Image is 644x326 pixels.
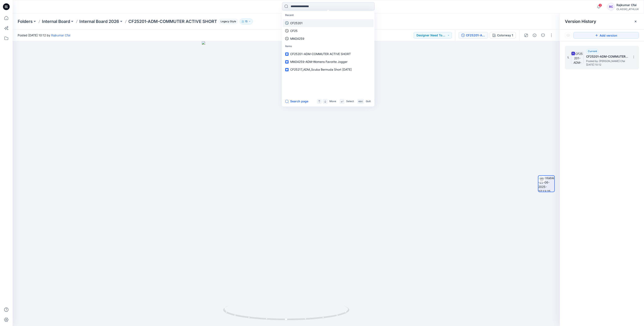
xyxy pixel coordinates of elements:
div: Colorway 1 [497,33,513,38]
span: CF25201-ADM-COMMUTER ACTIVE SHORT [290,52,351,56]
a: CF25201-ADM-COMMUTER ACTIVE SHORT [283,50,374,58]
div: CLASSIC_ATHLUX [616,8,639,11]
button: CF25201-ADM-COMMUTER ACTIVE SHORT [459,32,488,39]
a: MM24259 [283,35,374,42]
a: MM24259-ADM-Womens Favorite Jogger [283,58,374,66]
a: CF25217_ADM_Scuba Bermuda Short [DATE] [283,66,374,74]
button: Colorway 1 [490,32,516,39]
button: Search page [285,99,308,104]
span: 1. [567,56,569,59]
button: Details [531,32,538,39]
button: Legacy Style [217,18,238,24]
a: CF25201 [283,19,374,27]
span: 3 [599,4,602,7]
p: CF25201-ADM-COMMUTER ACTIVE SHORT [128,18,217,24]
a: Folders [18,18,33,24]
span: CF25217_ADM_Scuba Bermuda Short [DATE] [290,68,352,71]
p: esc [358,99,363,104]
button: Close [634,20,637,23]
div: Rajkumar Cfai [616,3,639,8]
span: Legacy Style [219,19,238,24]
p: Recent [283,11,374,19]
p: Move [329,99,336,104]
img: turntable-25-06-2025-07:13:25 [538,176,554,192]
button: Show Hidden Versions [565,32,572,39]
button: Add version [573,32,639,39]
p: CF25 [290,29,298,33]
h5: CF25201-ADM-COMMUTER ACTIVE SHORT [586,54,628,59]
span: Posted [DATE] 10:12 by [18,33,70,37]
span: [DATE] 10:12 [586,63,628,66]
p: Select [346,99,354,104]
p: Items [283,42,374,50]
div: CF25201-ADM-COMMUTER ACTIVE SHORT [466,33,485,38]
span: Version History [565,19,596,24]
span: Current [588,50,597,53]
a: Internal Board 2026 [79,18,119,24]
img: CF25201-ADM-COMMUTER ACTIVE SHORT [571,51,584,64]
span: MM24259-ADM-Womens Favorite Jogger [290,60,347,64]
button: 15 [240,18,253,24]
a: Internal Board [42,18,70,24]
a: Rajkumar Cfai [51,33,70,37]
a: CF25 [283,27,374,35]
div: RC [607,3,615,11]
p: CF25201 [290,21,303,25]
p: Quit [366,99,371,104]
p: 15 [245,19,247,24]
p: MM24259 [290,36,304,41]
span: Posted by: Rajkumar Cfai [586,59,628,63]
